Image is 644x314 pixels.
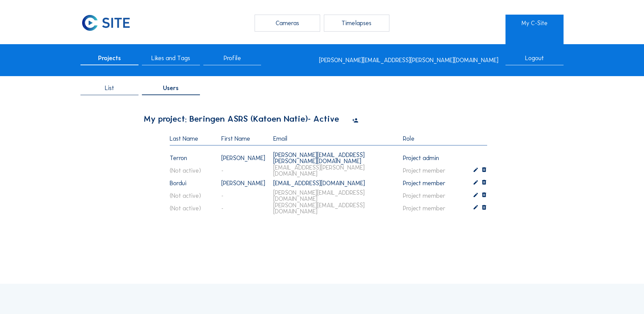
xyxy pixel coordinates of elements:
[217,189,269,203] div: -
[403,180,473,186] div: project member
[399,132,477,146] div: Role
[255,15,320,32] div: Cameras
[166,151,218,165] div: Terron
[403,168,473,174] div: project member
[217,132,269,146] div: First Name
[98,55,121,61] span: Projects
[269,198,399,219] div: [PERSON_NAME][EMAIL_ADDRESS][DOMAIN_NAME]
[505,15,564,32] a: My C-Site
[319,57,498,63] div: [PERSON_NAME][EMAIL_ADDRESS][PERSON_NAME][DOMAIN_NAME]
[80,15,131,32] img: C-SITE Logo
[166,132,218,146] div: Last Name
[217,201,269,215] div: -
[80,15,139,32] a: C-SITE Logo
[269,176,399,190] div: [EMAIL_ADDRESS][DOMAIN_NAME]
[269,160,399,181] div: [EMAIL_ADDRESS][PERSON_NAME][DOMAIN_NAME]
[403,205,473,211] div: project member
[166,189,218,203] div: (not active)
[505,55,564,65] div: Logout
[144,115,339,123] div: My project: Beringen ASRS (Katoen Natie)
[217,163,269,178] div: -
[269,132,399,146] div: Email
[166,163,218,178] div: (not active)
[269,148,399,168] div: [PERSON_NAME][EMAIL_ADDRESS][PERSON_NAME][DOMAIN_NAME]
[151,55,190,61] span: Likes and Tags
[217,151,269,165] div: [PERSON_NAME]
[105,85,114,91] span: List
[224,55,241,61] span: Profile
[403,193,473,199] div: project member
[166,176,218,190] div: Bordui
[308,114,339,124] span: - Active
[166,201,218,215] div: (not active)
[217,176,269,190] div: [PERSON_NAME]
[324,15,389,32] div: Timelapses
[163,85,179,91] span: Users
[269,186,399,206] div: [PERSON_NAME][EMAIL_ADDRESS][DOMAIN_NAME]
[403,155,473,161] div: project admin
